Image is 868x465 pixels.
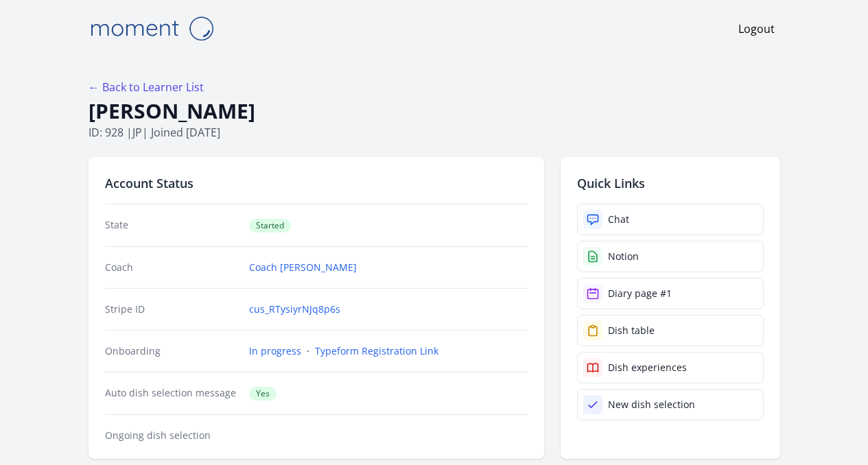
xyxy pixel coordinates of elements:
div: Chat [608,213,629,226]
img: Moment [83,11,220,46]
span: jp [132,125,142,140]
a: Coach [PERSON_NAME] [249,261,357,274]
div: Diary page #1 [608,287,672,300]
a: Chat [577,204,764,235]
h2: Quick Links [577,174,764,193]
div: Notion [608,250,639,263]
div: Dish experiences [608,361,687,374]
a: In progress [249,344,301,358]
h1: [PERSON_NAME] [89,98,780,124]
span: Yes [249,387,277,401]
div: New dish selection [608,398,695,412]
a: Notion [577,241,764,272]
dt: Coach [105,261,239,274]
h2: Account Status [105,174,528,193]
dt: Onboarding [105,344,239,358]
dt: Auto dish selection message [105,386,239,401]
span: Started [249,219,291,232]
dt: Ongoing dish selection [105,429,239,442]
div: Dish table [608,324,655,337]
a: Diary page #1 [577,278,764,309]
dt: State [105,218,239,232]
p: ID: 928 | | Joined [DATE] [89,124,780,141]
a: Dish table [577,315,764,346]
a: Typeform Registration Link [315,344,438,358]
a: Dish experiences [577,352,764,383]
a: ← Back to Learner List [89,80,204,95]
a: Logout [738,21,775,37]
a: cus_RTysiyrNJq8p6s [249,302,340,316]
a: New dish selection [577,389,764,420]
span: · [307,344,309,357]
dt: Stripe ID [105,302,239,316]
